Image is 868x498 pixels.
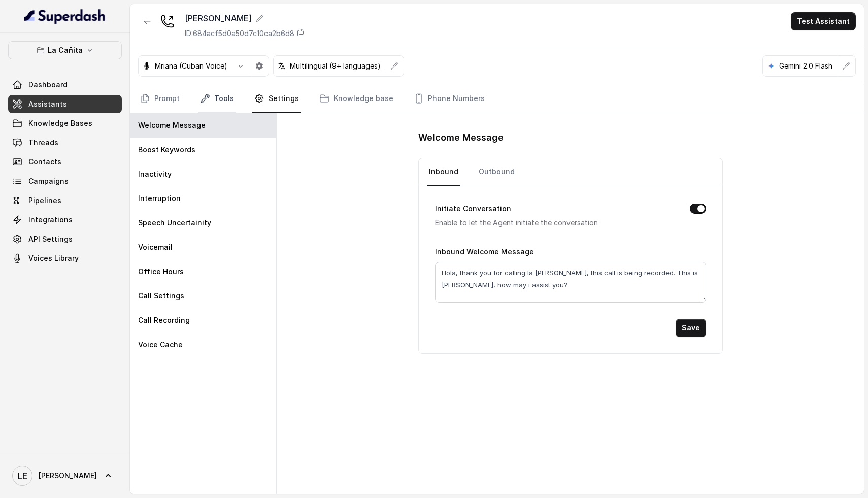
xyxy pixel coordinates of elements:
[28,215,73,225] span: Integrations
[8,76,122,94] a: Dashboard
[8,249,122,268] a: Voices Library
[28,234,73,244] span: API Settings
[8,230,122,248] a: API Settings
[198,85,236,113] a: Tools
[138,315,190,325] p: Call Recording
[138,85,182,113] a: Prompt
[8,172,122,190] a: Campaigns
[435,247,534,256] label: Inbound Welcome Message
[412,85,487,113] a: Phone Numbers
[28,99,67,109] span: Assistants
[28,253,79,263] span: Voices Library
[317,85,395,113] a: Knowledge base
[28,138,58,148] span: Threads
[427,158,714,186] nav: Tabs
[24,8,106,24] img: light.svg
[185,12,305,24] div: [PERSON_NAME]
[138,340,183,350] p: Voice Cache
[791,12,856,30] button: Test Assistant
[435,217,674,229] p: Enable to let the Agent initiate the conversation
[39,471,97,481] span: [PERSON_NAME]
[138,120,206,130] p: Welcome Message
[138,193,181,204] p: Interruption
[8,114,122,132] a: Knowledge Bases
[779,61,832,71] p: Gemini 2.0 Flash
[28,157,61,167] span: Contacts
[8,95,122,113] a: Assistants
[48,44,83,56] p: La Cañita
[8,41,122,59] button: La Cañita
[8,191,122,210] a: Pipelines
[427,158,460,186] a: Inbound
[138,85,856,113] nav: Tabs
[477,158,517,186] a: Outbound
[28,80,68,90] span: Dashboard
[138,169,172,179] p: Inactivity
[28,195,61,206] span: Pipelines
[138,145,195,155] p: Boost Keywords
[767,62,775,70] svg: google logo
[28,176,69,186] span: Campaigns
[435,203,511,215] label: Initiate Conversation
[138,267,184,277] p: Office Hours
[28,118,92,128] span: Knowledge Bases
[676,319,706,337] button: Save
[8,461,122,490] a: [PERSON_NAME]
[8,134,122,152] a: Threads
[8,211,122,229] a: Integrations
[155,61,227,71] p: Mriana (Cuban Voice)
[18,471,27,481] text: LE
[418,129,723,146] h1: Welcome Message
[138,242,173,252] p: Voicemail
[435,262,706,303] textarea: Hola, thank you for calling la [PERSON_NAME], this call is being recorded. This is [PERSON_NAME],...
[290,61,381,71] p: Multilingual (9+ languages)
[8,153,122,171] a: Contacts
[138,291,184,301] p: Call Settings
[185,28,294,39] p: ID: 684acf5d0a50d7c10ca2b6d8
[252,85,301,113] a: Settings
[138,218,211,228] p: Speech Uncertainity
